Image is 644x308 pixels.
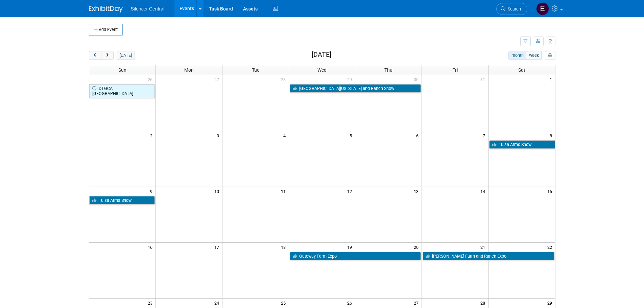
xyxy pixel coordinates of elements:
[214,243,222,251] span: 17
[283,131,289,140] span: 4
[101,51,114,60] button: next
[280,187,289,195] span: 11
[518,67,525,73] span: Sat
[496,3,527,15] a: Search
[347,299,355,307] span: 26
[480,75,488,84] span: 31
[214,299,222,307] span: 24
[349,131,355,140] span: 5
[89,51,101,60] button: prev
[149,187,156,195] span: 9
[214,187,222,195] span: 10
[89,84,155,98] a: DTGCA [GEOGRAPHIC_DATA]
[280,299,289,307] span: 25
[216,131,222,140] span: 3
[482,131,488,140] span: 7
[347,75,355,84] span: 29
[489,140,555,149] a: Tulsa Arms Show
[89,196,155,205] a: Tulsa Arms Show
[89,6,123,13] img: ExhibitDay
[214,75,222,84] span: 27
[312,51,331,58] h2: [DATE]
[548,53,552,58] i: Personalize Calendar
[118,67,126,73] span: Sun
[89,24,123,36] button: Add Event
[480,243,488,251] span: 21
[290,252,421,261] a: Gateway Farm Expo
[290,84,421,93] a: [GEOGRAPHIC_DATA][US_STATE] and Ranch Show
[480,187,488,195] span: 14
[252,67,259,73] span: Tue
[423,252,554,261] a: [PERSON_NAME] Farm and Ranch Expo
[117,51,135,60] button: [DATE]
[149,131,156,140] span: 2
[452,67,458,73] span: Fri
[505,6,521,11] span: Search
[536,2,549,15] img: Eduardo Contreras
[131,6,165,11] span: Silencer Central
[508,51,526,60] button: month
[184,67,194,73] span: Mon
[147,243,156,251] span: 16
[384,67,392,73] span: Thu
[547,187,555,195] span: 15
[147,75,156,84] span: 26
[549,75,555,84] span: 1
[280,75,289,84] span: 28
[413,75,422,84] span: 30
[547,299,555,307] span: 29
[547,243,555,251] span: 22
[147,299,156,307] span: 23
[347,243,355,251] span: 19
[549,131,555,140] span: 8
[415,131,422,140] span: 6
[413,187,422,195] span: 13
[280,243,289,251] span: 18
[526,51,542,60] button: week
[347,187,355,195] span: 12
[545,51,555,60] button: myCustomButton
[413,299,422,307] span: 27
[413,243,422,251] span: 20
[480,299,488,307] span: 28
[317,67,327,73] span: Wed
